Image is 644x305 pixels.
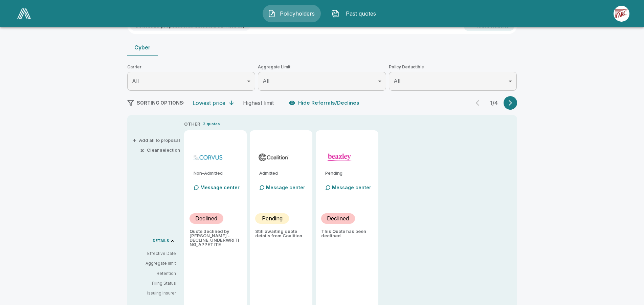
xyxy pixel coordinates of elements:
[17,8,31,19] img: AA Logo
[243,100,274,106] div: Highest limit
[207,121,220,127] p: quotes
[268,9,276,18] img: Policyholders Icon
[321,229,373,238] p: This Quote has been declined
[394,78,400,84] span: All
[258,64,386,70] span: Aggregate Limit
[195,214,217,222] p: Declined
[127,64,256,70] span: Carrier
[194,171,241,175] p: Non-Admitted
[327,214,349,222] p: Declined
[389,64,517,70] span: Policy Deductible
[324,152,355,162] img: beazleycyber
[132,138,136,143] span: +
[614,6,629,22] img: Agency Icon
[141,148,180,152] button: ×Clear selection
[279,9,316,18] span: Policyholders
[342,9,379,18] span: Past quotes
[140,148,144,152] span: ×
[153,239,169,243] p: DETAILS
[133,290,176,296] p: Issuing Insurer
[133,260,176,266] p: Aggregate limit
[192,152,224,162] img: corvuscybersurplus
[266,184,305,191] p: Message center
[332,184,371,191] p: Message center
[326,5,384,22] button: Past quotes IconPast quotes
[263,5,321,22] button: Policyholders IconPolicyholders
[133,250,176,257] p: Effective Date
[325,171,373,175] p: Pending
[259,171,307,175] p: Admitted
[255,229,307,238] p: Still awaiting quote details from Coalition
[614,3,629,24] a: Agency Icon
[193,100,225,106] div: Lowest price
[190,229,241,247] p: Quote declined by [PERSON_NAME] - DECLINE_UNDERWRITING_APPETITE
[263,78,269,84] span: All
[331,9,339,18] img: Past quotes Icon
[258,152,289,162] img: coalitioncyberadmitted
[133,270,176,277] p: Retention
[184,121,200,128] p: OTHER
[287,96,362,109] button: Hide Referrals/Declines
[200,184,240,191] p: Message center
[262,214,283,222] p: Pending
[133,280,176,286] p: Filing Status
[203,121,205,127] p: 3
[132,78,139,84] span: All
[137,100,184,106] span: SORTING OPTIONS:
[127,39,158,56] button: Cyber
[487,100,501,106] p: 1 / 4
[134,138,180,143] button: +Add all to proposal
